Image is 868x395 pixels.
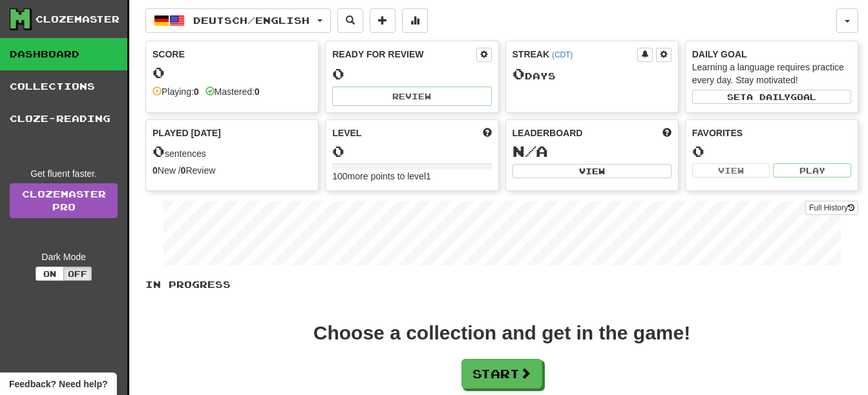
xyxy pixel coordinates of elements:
[461,359,542,389] button: Start
[10,250,118,263] div: Dark Mode
[692,163,770,177] button: View
[153,165,158,176] strong: 0
[746,92,790,101] span: a daily
[513,65,525,83] span: 0
[332,143,491,159] div: 0
[692,48,851,61] div: Daily Goal
[153,65,312,81] div: 0
[513,142,548,160] span: N/A
[153,127,221,139] span: Played [DATE]
[552,50,573,59] a: (CDT)
[206,85,260,98] div: Mastered:
[513,127,583,139] span: Leaderboard
[153,143,312,160] div: sentences
[63,267,92,281] button: Off
[36,267,64,281] button: On
[153,142,165,160] span: 0
[692,61,851,86] div: Learning a language requires practice every day. Stay motivated!
[193,15,310,26] span: Deutsch / English
[805,201,858,215] button: Full History
[10,183,118,218] a: ClozemasterPro
[402,8,428,33] button: More stats
[513,164,672,178] button: View
[692,127,851,139] div: Favorites
[313,323,690,343] div: Choose a collection and get in the game!
[692,143,851,159] div: 0
[153,48,312,61] div: Score
[332,127,361,139] span: Level
[194,86,199,97] strong: 0
[255,86,260,97] strong: 0
[153,164,312,177] div: New / Review
[513,66,672,83] div: Day s
[332,170,491,183] div: 100 more points to level 1
[332,48,476,61] div: Ready for Review
[332,86,491,106] button: Review
[773,163,851,177] button: Play
[483,127,492,139] span: Score more points to level up
[513,48,637,61] div: Streak
[145,278,858,291] p: In Progress
[370,8,396,33] button: Add sentence to collection
[337,8,363,33] button: Search sentences
[332,66,491,82] div: 0
[9,378,107,390] span: Open feedback widget
[153,85,199,98] div: Playing:
[181,165,186,176] strong: 0
[10,167,118,180] div: Get fluent faster.
[36,13,120,26] div: Clozemaster
[662,127,672,139] span: This week in points, UTC
[692,90,851,104] button: Seta dailygoal
[145,8,331,33] button: Deutsch/English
